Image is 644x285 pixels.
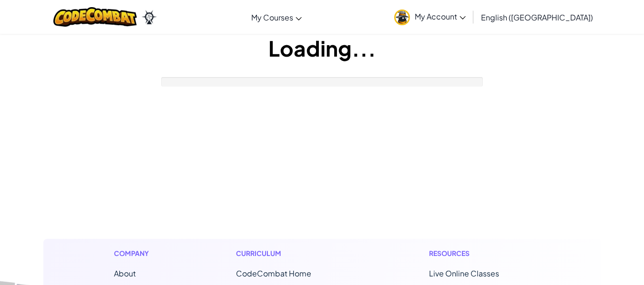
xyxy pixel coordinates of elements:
[394,10,410,25] img: avatar
[246,4,307,30] a: My Courses
[389,2,470,32] a: My Account
[114,248,158,258] h1: Company
[251,12,293,22] span: My Courses
[142,10,157,24] img: Ozaria
[53,7,137,27] img: CodeCombat logo
[429,248,531,258] h1: Resources
[236,268,311,278] span: CodeCombat Home
[236,248,351,258] h1: Curriculum
[114,268,136,278] a: About
[429,268,499,278] a: Live Online Classes
[415,11,466,21] span: My Account
[476,4,598,30] a: English ([GEOGRAPHIC_DATA])
[481,12,593,22] span: English ([GEOGRAPHIC_DATA])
